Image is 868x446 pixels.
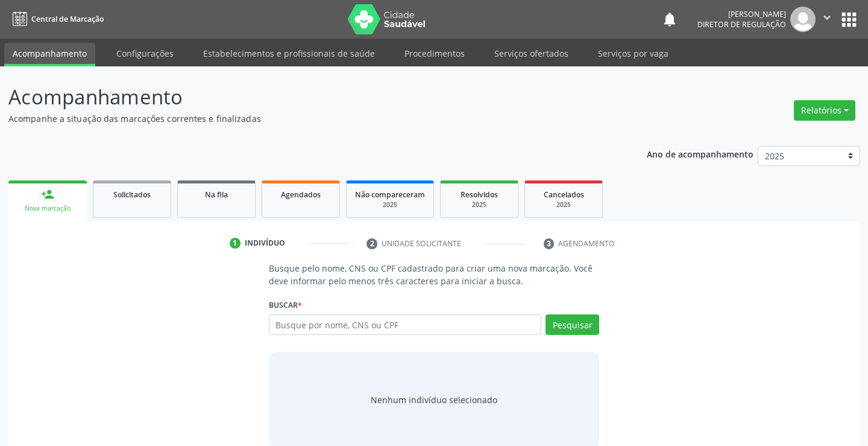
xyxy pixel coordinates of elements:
[269,314,542,335] input: Busque por nome, CNS ou CPF
[546,314,599,335] button: Pesquisar
[590,43,677,64] a: Serviços por vaga
[544,190,584,200] span: Cancelados
[661,11,678,28] button: notifications
[195,43,383,64] a: Estabelecimentos e profissionais de saúde
[8,9,104,29] a: Central de Marcação
[17,204,78,213] div: Nova marcação
[108,43,182,64] a: Configurações
[269,262,600,287] p: Busque pelo nome, CNS ou CPF cadastrado para criar uma nova marcação. Você deve informar pelo men...
[816,7,838,32] button: 
[4,43,95,66] a: Acompanhamento
[697,19,786,30] span: Diretor de regulação
[371,393,497,406] div: Nenhum indivíduo selecionado
[8,82,604,112] p: Acompanhamento
[790,7,816,32] img: img
[245,238,285,249] div: Indivíduo
[533,200,594,209] div: 2025
[269,296,302,314] label: Buscar
[355,190,425,200] span: Não compareceram
[647,146,753,161] p: Ano de acompanhamento
[697,9,786,19] div: [PERSON_NAME]
[838,9,860,30] button: apps
[8,112,604,125] p: Acompanhe a situação das marcações correntes e finalizadas
[396,43,473,64] a: Procedimentos
[794,100,855,121] button: Relatórios
[205,190,228,200] span: Na fila
[820,11,834,24] i: 
[486,43,577,64] a: Serviços ofertados
[449,200,509,209] div: 2025
[113,190,151,200] span: Solicitados
[31,14,104,24] span: Central de Marcação
[230,238,241,249] div: 1
[461,190,498,200] span: Resolvidos
[41,188,54,201] div: person_add
[355,200,425,209] div: 2025
[281,190,321,200] span: Agendados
